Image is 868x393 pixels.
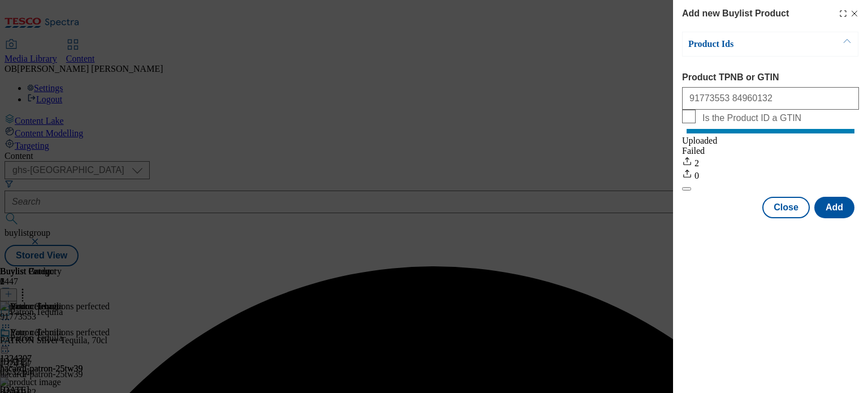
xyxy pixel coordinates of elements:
button: Close [762,197,810,218]
div: Uploaded [682,136,859,146]
button: Add [814,197,854,218]
span: Is the Product ID a GTIN [702,113,801,123]
p: Product Ids [688,38,807,50]
input: Enter 1 or 20 space separated Product TPNB or GTIN [682,87,859,110]
h4: Add new Buylist Product [682,7,789,20]
div: Failed [682,146,859,156]
div: 2 [682,156,859,169]
div: 0 [682,169,859,181]
label: Product TPNB or GTIN [682,72,859,83]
